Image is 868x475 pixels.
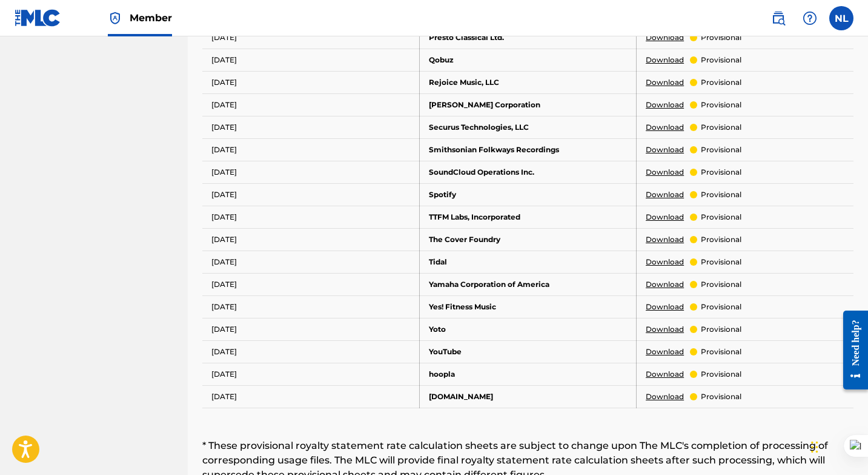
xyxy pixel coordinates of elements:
[202,318,419,340] td: [DATE]
[807,417,868,475] iframe: Chat Widget
[701,32,741,43] p: provisional
[811,429,818,465] div: Drag
[419,385,636,408] td: [DOMAIN_NAME]
[701,55,741,66] p: provisional
[646,324,684,335] a: Download
[701,122,741,133] p: provisional
[202,49,419,71] td: [DATE]
[419,295,636,318] td: Yes! Fitness Music
[202,183,419,206] td: [DATE]
[646,167,684,178] a: Download
[646,391,684,402] a: Download
[701,212,741,223] p: provisional
[419,273,636,295] td: Yamaha Corporation of America
[419,228,636,251] td: The Cover Foundry
[202,138,419,161] td: [DATE]
[646,302,684,312] a: Download
[202,251,419,273] td: [DATE]
[202,206,419,228] td: [DATE]
[202,295,419,318] td: [DATE]
[646,55,684,66] a: Download
[202,116,419,138] td: [DATE]
[646,369,684,380] a: Download
[701,324,741,335] p: provisional
[646,99,684,110] a: Download
[701,257,741,268] p: provisional
[202,93,419,116] td: [DATE]
[202,385,419,408] td: [DATE]
[15,9,61,27] img: MLC Logo
[646,257,684,268] a: Download
[646,189,684,200] a: Download
[701,346,741,357] p: provisional
[419,251,636,273] td: Tidal
[829,6,853,30] div: User Menu
[701,99,741,110] p: provisional
[798,6,822,30] div: Help
[646,212,684,223] a: Download
[646,234,684,245] a: Download
[419,363,636,385] td: hoopla
[419,26,636,49] td: Presto Classical Ltd.
[771,11,786,25] img: search
[419,93,636,116] td: [PERSON_NAME] Corporation
[202,363,419,385] td: [DATE]
[646,346,684,357] a: Download
[701,391,741,402] p: provisional
[202,161,419,183] td: [DATE]
[419,340,636,363] td: YouTube
[202,273,419,295] td: [DATE]
[701,77,741,88] p: provisional
[646,279,684,290] a: Download
[202,340,419,363] td: [DATE]
[701,167,741,178] p: provisional
[419,138,636,161] td: Smithsonian Folkways Recordings
[419,183,636,206] td: Spotify
[834,302,868,399] iframe: Resource Center
[419,206,636,228] td: TTFM Labs, Incorporated
[202,26,419,49] td: [DATE]
[646,144,684,155] a: Download
[766,6,790,30] a: Public Search
[130,11,172,25] span: Member
[701,279,741,290] p: provisional
[419,318,636,340] td: Yoto
[701,189,741,200] p: provisional
[646,77,684,88] a: Download
[803,11,817,25] img: help
[419,161,636,183] td: SoundCloud Operations Inc.
[701,302,741,312] p: provisional
[108,11,122,25] img: Top Rightsholder
[202,228,419,251] td: [DATE]
[419,116,636,138] td: Securus Technologies, LLC
[701,234,741,245] p: provisional
[419,71,636,93] td: Rejoice Music, LLC
[202,71,419,93] td: [DATE]
[701,369,741,380] p: provisional
[646,122,684,133] a: Download
[646,32,684,43] a: Download
[419,49,636,71] td: Qobuz
[701,144,741,155] p: provisional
